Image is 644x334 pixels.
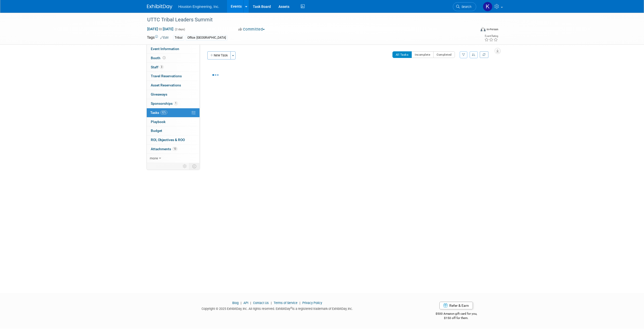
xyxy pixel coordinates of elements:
[147,81,200,90] a: Asset Reservations
[232,301,239,305] a: Blog
[147,126,200,135] a: Budget
[151,74,182,78] span: Travel Reservations
[151,47,179,51] span: Event Information
[486,27,498,31] div: In-Person
[147,99,200,108] a: Sponsorships1
[147,135,200,144] a: ROI, Objectives & ROO
[298,301,302,305] span: |
[446,26,499,34] div: Event Format
[239,301,243,305] span: |
[150,156,158,160] span: more
[158,27,163,31] span: to
[151,120,166,124] span: Playbook
[484,35,498,37] div: Event Rating
[249,301,252,305] span: |
[147,108,200,117] a: Tasks92%
[481,27,486,31] img: Format-Inperson.png
[172,147,177,151] span: 13
[174,28,185,31] span: (2 days)
[453,2,476,11] a: Search
[243,301,248,305] a: API
[483,2,492,11] img: Kendra Jensen
[151,83,181,87] span: Asset Reservations
[186,35,227,40] div: Office: [GEOGRAPHIC_DATA]
[270,301,273,305] span: |
[147,63,200,72] a: Staff3
[147,44,200,53] a: Event Information
[151,147,177,151] span: Attachments
[147,35,169,41] td: Tags
[147,54,200,63] a: Booth
[415,308,497,320] div: $500 Amazon gift card for you,
[162,56,167,60] span: Booth not reserved yet
[290,307,292,309] sup: ®
[147,4,172,9] img: ExhibitDay
[151,65,163,69] span: Staff
[150,111,167,115] span: Tasks
[147,145,200,154] a: Attachments13
[147,90,200,99] a: Giveaways
[173,35,184,40] div: Tribal
[207,51,231,59] button: New Task
[302,301,322,305] a: Privacy Policy
[147,27,174,31] span: [DATE] [DATE]
[180,163,189,170] td: Personalize Event Tab Strip
[253,301,269,305] a: Contact Us
[178,5,219,9] span: Houston Engineering, Inc.
[274,301,298,305] a: Terms of Service
[237,27,267,32] button: Committed
[151,101,178,105] span: Sponsorships
[160,65,163,69] span: 3
[151,138,185,142] span: ROI, Objectives & ROO
[151,56,167,60] span: Booth
[151,129,162,133] span: Budget
[460,5,471,9] span: Search
[392,51,412,58] button: All Tasks
[147,305,408,311] div: Copyright © 2025 ExhibitDay, Inc. All rights reserved. ExhibitDay is a registered trademark of Ex...
[145,15,469,24] div: UTTC Tribal Leaders Summit
[147,72,200,81] a: Travel Reservations
[415,316,497,320] div: $150 off for them.
[147,117,200,126] a: Playbook
[189,163,200,170] td: Toggle Event Tabs
[160,36,169,39] a: Edit
[433,51,455,58] button: Completed
[411,51,434,58] button: Incomplete
[480,51,488,58] a: Refresh
[174,101,178,105] span: 1
[212,74,219,76] img: loading...
[147,154,200,163] a: more
[439,302,473,309] a: Refer & Earn
[160,111,167,114] span: 92%
[151,92,167,96] span: Giveaways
